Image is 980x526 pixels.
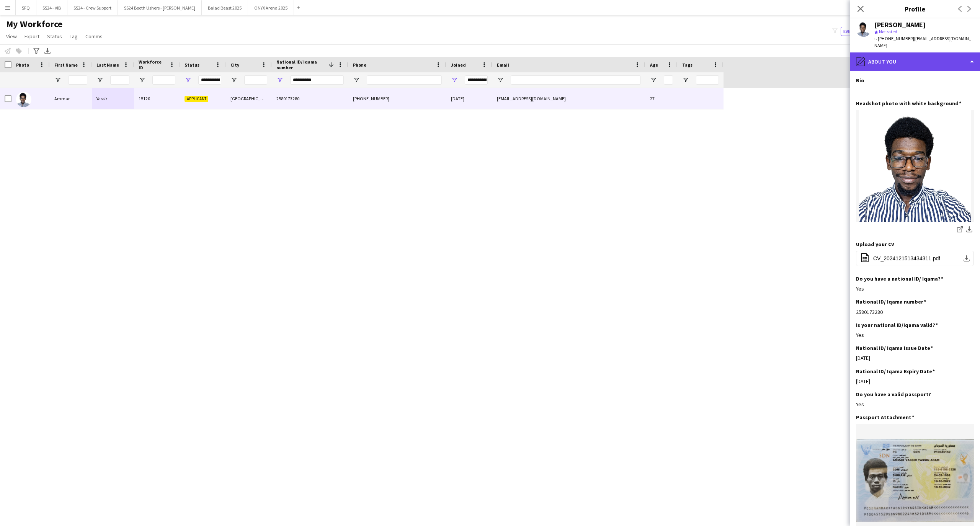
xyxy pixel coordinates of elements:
h3: Is your national ID/Iqama valid? [856,322,938,328]
span: Phone [353,62,366,68]
img: Picsart_23-04-10_04-32-44-810-removebg-preview.png [856,110,974,222]
span: Workforce ID [139,59,166,70]
span: Tag [70,33,78,40]
span: Status [47,33,62,40]
a: Status [44,31,65,41]
button: Open Filter Menu [54,77,61,83]
input: National ID/ Iqama number Filter Input [290,75,344,85]
span: City [230,62,239,68]
h3: Bio [856,77,864,84]
h3: National ID/ Iqama Issue Date [856,345,933,351]
div: Yes [856,285,974,292]
h3: Upload your CV [856,241,894,248]
app-action-btn: Advanced filters [32,46,41,56]
button: Balad Beast 2025 [202,0,248,15]
input: City Filter Input [244,75,267,85]
button: Open Filter Menu [230,77,237,83]
input: Age Filter Input [664,75,673,85]
a: Comms [82,31,106,41]
button: Open Filter Menu [185,77,191,83]
span: Export [24,33,39,40]
span: National ID/ Iqama number [276,59,325,70]
span: Not rated [879,29,897,34]
button: SS24 Booth Ushers - [PERSON_NAME] [118,0,202,15]
span: Age [650,62,658,68]
div: [DATE] [856,378,974,385]
span: Email [497,62,509,68]
div: Yes [856,332,974,338]
button: SS24 - Crew Support [67,0,118,15]
h3: National ID/ Iqama Expiry Date [856,368,935,375]
span: t. [PHONE_NUMBER] [874,36,914,41]
div: --- [856,87,974,94]
div: Ammar [50,88,92,109]
span: My Workforce [6,18,62,30]
button: Open Filter Menu [451,77,458,83]
span: First Name [54,62,78,68]
input: First Name Filter Input [68,75,87,85]
a: View [3,31,20,41]
a: Export [21,31,42,41]
button: ONYX Arena 2025 [248,0,294,15]
div: [DATE] [856,354,974,361]
div: [DATE] [446,88,492,109]
span: Comms [85,33,103,40]
a: Tag [67,31,81,41]
h3: Profile [850,4,980,14]
div: 2580173280 [856,309,974,315]
span: View [6,33,17,40]
button: SFQ [16,0,36,15]
button: SS24 - VIB [36,0,67,15]
div: [GEOGRAPHIC_DATA] [226,88,272,109]
div: 15120 [134,88,180,109]
span: | [EMAIL_ADDRESS][DOMAIN_NAME] [874,36,971,48]
button: Open Filter Menu [353,77,360,83]
button: Open Filter Menu [650,77,657,83]
img: 20230507_105619.jpg [856,439,974,522]
span: Photo [16,62,29,68]
button: Open Filter Menu [96,77,103,83]
h3: Do you have a national ID/ Iqama? [856,275,943,282]
h3: Do you have a valid passport? [856,391,931,398]
h3: Headshot photo with white background [856,100,961,107]
input: Email Filter Input [511,75,641,85]
button: Everyone8,605 [841,27,879,36]
input: Workforce ID Filter Input [152,75,175,85]
input: Last Name Filter Input [110,75,129,85]
input: Date Filter Input [465,75,488,85]
span: Joined [451,62,466,68]
span: Status [185,62,199,68]
div: Yassir [92,88,134,109]
h3: National ID/ Iqama number [856,298,926,305]
span: 2580173280 [276,96,299,101]
span: Last Name [96,62,119,68]
div: [PERSON_NAME] [874,21,926,28]
span: Applicant [185,96,208,102]
h3: Passport Attachment [856,414,914,421]
button: Open Filter Menu [139,77,145,83]
button: Open Filter Menu [497,77,504,83]
div: [EMAIL_ADDRESS][DOMAIN_NAME] [492,88,645,109]
div: [PHONE_NUMBER] [348,88,446,109]
button: CV_2024121513434311.pdf [856,251,974,266]
div: Yes [856,401,974,408]
div: About you [850,52,980,71]
span: CV_2024121513434311.pdf [873,255,940,261]
app-action-btn: Export XLSX [43,46,52,56]
button: Open Filter Menu [276,77,283,83]
div: 27 [645,88,678,109]
span: Tags [682,62,693,68]
input: Phone Filter Input [367,75,442,85]
img: Ammar Yassir [16,92,31,107]
input: Tags Filter Input [696,75,719,85]
button: Open Filter Menu [682,77,689,83]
